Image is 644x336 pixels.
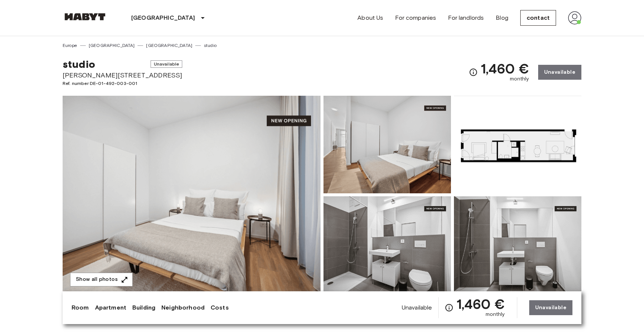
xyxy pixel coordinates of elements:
font: Unavailable [154,61,179,67]
a: About Us [357,13,383,22]
button: Show all photos [70,273,133,286]
font: Blog [496,14,508,21]
a: Europe [63,42,77,49]
a: contact [520,10,556,26]
font: 1,460 € [457,296,505,312]
font: studio [204,42,217,48]
svg: Check cost overview for full price breakdown. Please note that discounts apply to new joiners onl... [469,68,478,77]
a: [GEOGRAPHIC_DATA] [146,42,192,49]
font: Europe [63,42,77,48]
img: Marketing picture of unit DE-01-492-003-001 [63,96,321,294]
font: [GEOGRAPHIC_DATA] [131,14,195,21]
a: studio [204,42,217,49]
font: [GEOGRAPHIC_DATA] [89,42,135,48]
font: For companies [395,14,436,21]
a: For landlords [448,13,484,22]
a: Building [132,303,155,312]
font: Costs [211,304,229,311]
font: [PERSON_NAME][STREET_ADDRESS] [63,71,182,79]
img: Picture of unit DE-01-492-003-001 [454,196,581,294]
font: 1,460 € [481,60,529,77]
img: avatar [568,11,581,25]
font: Building [132,304,155,311]
font: Apartment [95,304,126,311]
font: Neighborhood [161,304,205,311]
font: Room [72,304,89,311]
img: Picture of unit DE-01-492-003-001 [454,96,581,193]
img: Picture of unit DE-01-492-003-001 [323,96,451,193]
font: For landlords [448,14,484,21]
a: Apartment [95,303,126,312]
a: Room [72,303,89,312]
font: Unavailable [402,304,432,311]
a: For companies [395,13,436,22]
a: Costs [211,303,229,312]
font: studio [63,58,95,70]
font: monthly [486,311,505,317]
a: Neighborhood [161,303,205,312]
font: monthly [510,76,529,82]
img: Picture of unit DE-01-492-003-001 [323,196,451,294]
font: Show all photos [76,276,118,283]
font: [GEOGRAPHIC_DATA] [146,42,192,48]
font: Ref. number DE-01-492-003-001 [63,80,137,86]
a: [GEOGRAPHIC_DATA] [89,42,135,49]
svg: Check cost overview for full price breakdown. Please note that discounts apply to new joiners onl... [445,303,454,312]
a: Blog [496,13,508,22]
img: Habyt [63,13,107,20]
font: contact [527,14,550,21]
font: About Us [357,14,383,21]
